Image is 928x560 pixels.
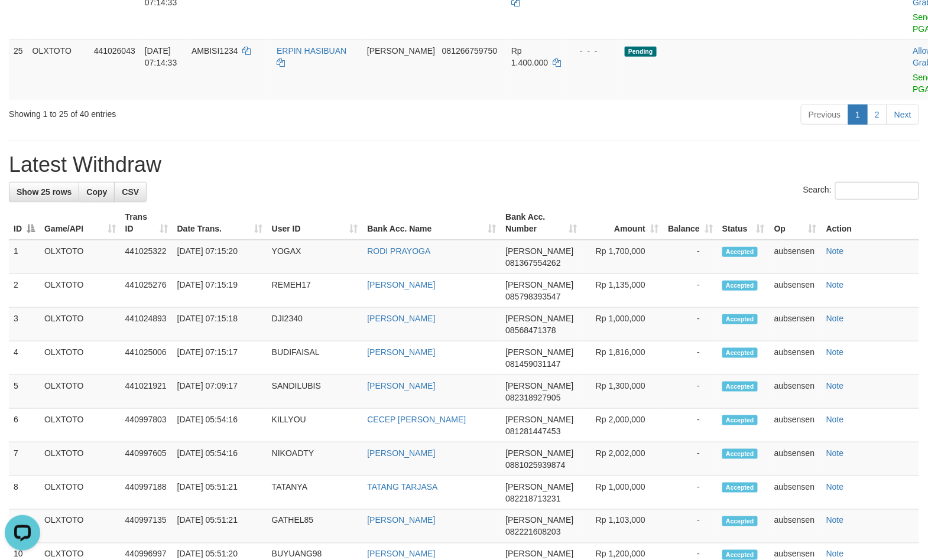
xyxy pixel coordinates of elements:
td: KILLYOU [267,409,363,442]
th: Bank Acc. Name: activate to sort column ascending [362,206,501,240]
div: Showing 1 to 25 of 40 entries [9,103,378,120]
td: aubsensen [770,409,822,442]
a: [PERSON_NAME] [367,516,435,525]
th: Op: activate to sort column ascending [770,206,822,240]
th: Status: activate to sort column ascending [718,206,770,240]
td: 440997188 [121,476,173,510]
td: [DATE] 05:54:16 [173,409,267,442]
a: Note [826,516,844,525]
td: SANDILUBIS [267,375,363,409]
td: REMEH17 [267,274,363,308]
td: - [663,409,718,442]
div: - - - [570,45,615,57]
td: Rp 1,000,000 [582,308,663,341]
span: Copy 0881025939874 to clipboard [505,460,565,470]
span: Copy 085798393547 to clipboard [505,292,560,301]
span: [DATE] 07:14:33 [145,46,177,67]
span: Copy 081367554262 to clipboard [505,258,560,268]
td: NIKOADTY [267,442,363,476]
a: TATANG TARJASA [367,482,437,491]
a: 1 [848,105,868,125]
td: aubsensen [770,510,822,543]
td: Rp 1,000,000 [582,476,663,510]
td: 8 [9,476,40,510]
td: - [663,240,718,274]
td: [DATE] 05:51:21 [173,476,267,510]
th: Balance: activate to sort column ascending [663,206,718,240]
td: Rp 2,000,000 [582,409,663,442]
span: Accepted [722,281,758,291]
td: OLXTOTO [28,40,89,100]
td: 6 [9,409,40,442]
td: Rp 1,700,000 [582,240,663,274]
a: Note [826,314,844,323]
td: GATHEL85 [267,510,363,543]
a: CSV [114,182,147,202]
td: 440997605 [121,442,173,476]
td: 9 [9,510,40,543]
a: CECEP [PERSON_NAME] [367,415,466,424]
a: Previous [801,105,848,125]
th: Bank Acc. Number: activate to sort column ascending [501,206,582,240]
span: Accepted [722,382,758,392]
a: [PERSON_NAME] [367,347,435,357]
td: 4 [9,341,40,375]
td: [DATE] 05:51:21 [173,510,267,543]
span: [PERSON_NAME] [505,549,573,559]
th: Game/API: activate to sort column ascending [40,206,121,240]
td: aubsensen [770,240,822,274]
a: [PERSON_NAME] [367,314,435,323]
td: OLXTOTO [40,308,121,341]
td: 5 [9,375,40,409]
span: 441026043 [94,46,135,56]
td: BUDIFAISAL [267,341,363,375]
span: [PERSON_NAME] [505,415,573,424]
td: 441025322 [121,240,173,274]
a: Note [826,549,844,559]
th: ID: activate to sort column descending [9,206,40,240]
span: Pending [625,47,657,57]
span: Accepted [722,550,758,560]
td: OLXTOTO [40,476,121,510]
td: 440997135 [121,510,173,543]
a: ERPIN HASIBUAN [277,46,346,56]
td: 441025276 [121,274,173,308]
td: [DATE] 07:15:17 [173,341,267,375]
span: Accepted [722,348,758,358]
a: [PERSON_NAME] [367,549,435,559]
a: Note [826,381,844,390]
td: 441024893 [121,308,173,341]
a: [PERSON_NAME] [367,448,435,458]
a: [PERSON_NAME] [367,381,435,390]
span: Accepted [722,449,758,459]
td: TATANYA [267,476,363,510]
span: AMBISI1234 [192,46,238,56]
td: [DATE] 07:15:20 [173,240,267,274]
td: Rp 1,103,000 [582,510,663,543]
td: - [663,476,718,510]
td: aubsensen [770,442,822,476]
td: 3 [9,308,40,341]
td: - [663,375,718,409]
a: RODI PRAYOGA [367,246,430,256]
span: [PERSON_NAME] [367,46,435,56]
a: Note [826,482,844,491]
td: 441021921 [121,375,173,409]
th: Amount: activate to sort column ascending [582,206,663,240]
td: - [663,308,718,341]
td: DJI2340 [267,308,363,341]
td: OLXTOTO [40,240,121,274]
span: CSV [122,187,139,197]
th: User ID: activate to sort column ascending [267,206,363,240]
td: OLXTOTO [40,510,121,543]
a: Show 25 rows [9,182,79,202]
td: OLXTOTO [40,274,121,308]
th: Action [822,206,919,240]
td: aubsensen [770,476,822,510]
a: Note [826,246,844,256]
td: 2 [9,274,40,308]
span: Accepted [722,415,758,425]
span: Accepted [722,314,758,324]
td: OLXTOTO [40,442,121,476]
td: - [663,274,718,308]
